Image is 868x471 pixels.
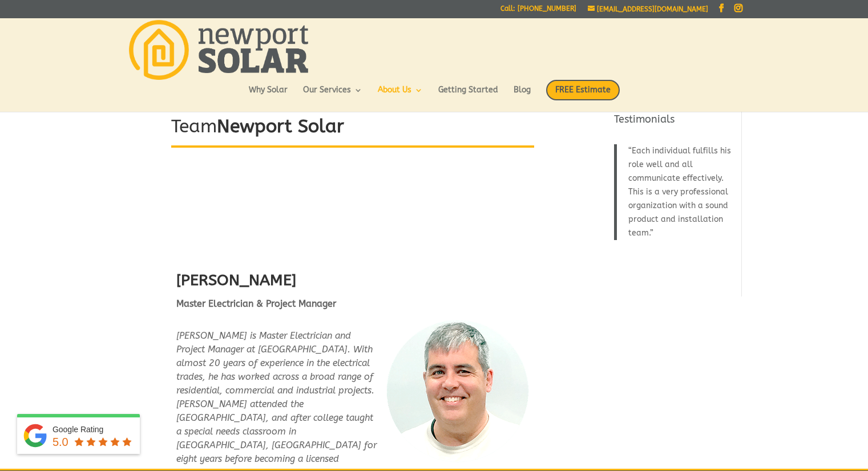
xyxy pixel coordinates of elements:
span: 5.0 [53,436,68,448]
span: FREE Estimate [546,80,620,100]
a: FREE Estimate [546,80,620,112]
h1: Team [171,114,534,145]
a: Blog [514,86,531,105]
a: Why Solar [249,86,288,105]
div: Google Rating [53,424,134,435]
strong: Master Electrician & Project Manager [176,298,336,309]
a: Getting Started [438,86,498,105]
strong: Newport Solar [217,116,344,137]
blockquote: Each individual fulfills his role well and all communicate effectively. This is a very profession... [614,144,735,240]
img: Mark Cordeiro - Newport Solar [386,320,529,462]
img: Newport Solar | Solar Energy Optimized. [129,20,308,80]
a: Call: [PHONE_NUMBER] [500,5,576,17]
strong: [PERSON_NAME] [176,271,296,289]
a: [EMAIL_ADDRESS][DOMAIN_NAME] [588,5,708,13]
a: Our Services [303,86,362,105]
a: About Us [378,86,423,105]
h4: Testimonials [614,112,734,132]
